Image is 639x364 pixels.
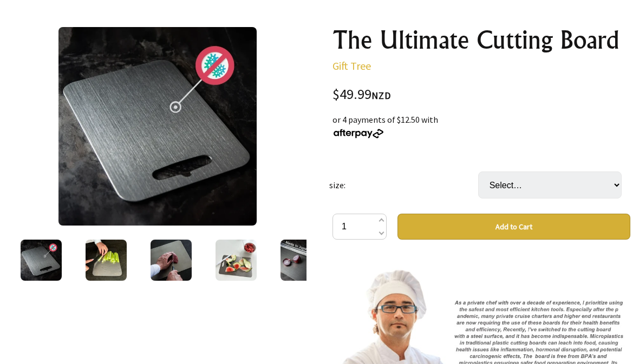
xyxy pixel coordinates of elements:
img: The Ultimate Cutting Board [151,240,192,281]
a: Gift Tree [332,59,371,72]
img: The Ultimate Cutting Board [281,240,322,281]
td: size: [329,156,478,214]
img: Afterpay [332,129,384,138]
div: or 4 payments of $12.50 with [332,113,630,139]
img: The Ultimate Cutting Board [58,27,257,226]
div: $49.99 [332,88,630,102]
span: NZD [371,89,391,102]
img: The Ultimate Cutting Board [216,240,257,281]
img: The Ultimate Cutting Board [86,240,127,281]
button: Add to Cart [397,214,630,240]
img: The Ultimate Cutting Board [21,240,62,281]
h1: The Ultimate Cutting Board [332,27,630,53]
